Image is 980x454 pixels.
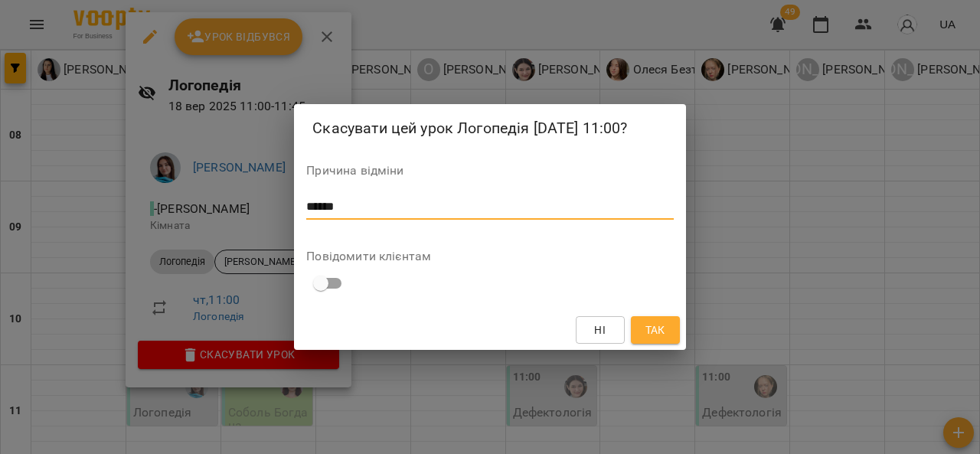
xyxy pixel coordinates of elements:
span: Так [645,321,665,339]
label: Повідомити клієнтам [306,250,673,263]
h2: Скасувати цей урок Логопедія [DATE] 11:00? [312,116,667,140]
span: Ні [594,321,606,339]
button: Ні [576,316,625,344]
label: Причина відміни [306,165,673,177]
button: Так [631,316,680,344]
